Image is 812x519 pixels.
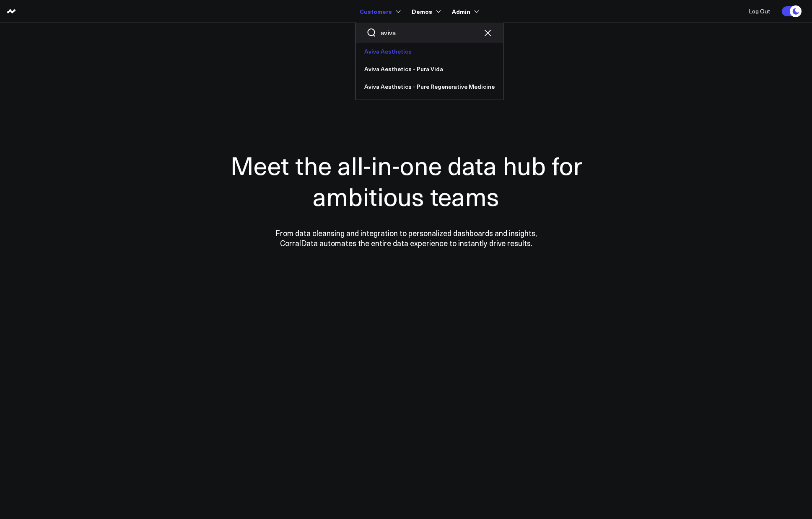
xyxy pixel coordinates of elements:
button: Clear search [483,28,493,38]
a: Admin [452,4,477,19]
a: Aviva Aesthetics - Pura Vida [356,60,503,78]
input: Search customers input [381,28,478,37]
p: From data cleansing and integration to personalized dashboards and insights, CorralData automates... [257,228,555,248]
a: Demos [412,4,439,19]
h1: Meet the all-in-one data hub for ambitious teams [201,149,612,211]
a: Aviva Aesthetics - Pure Regenerative Medicine [356,78,503,95]
a: Aviva Aesthetics [356,43,503,60]
a: Customers [360,4,399,19]
button: Search customers button [366,28,376,38]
